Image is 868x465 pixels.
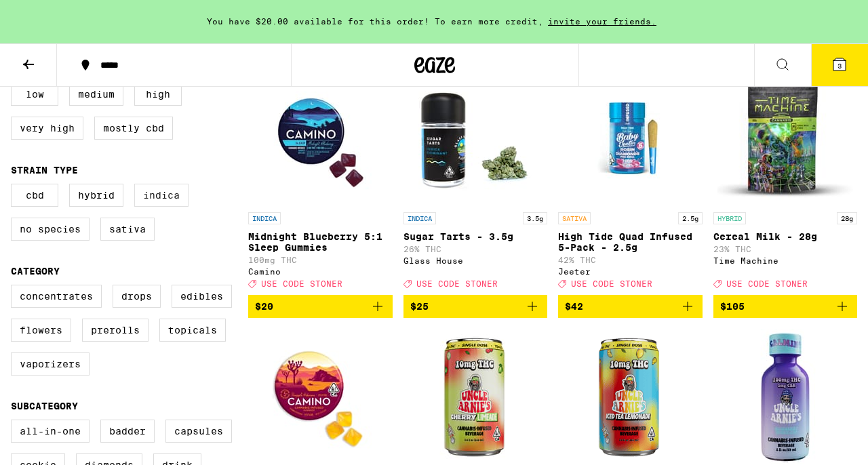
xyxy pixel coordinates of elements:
[543,17,661,26] span: invite your friends.
[523,212,547,224] p: 3.5g
[165,420,232,443] label: Capsules
[562,329,698,464] img: Uncle Arnie's - Iced Tea Lemonade 7.5oz - 10mg
[248,212,281,224] p: INDICA
[100,218,155,241] label: Sativa
[8,9,98,20] span: Hi. Need any help?
[403,245,548,254] p: 26% THC
[252,70,388,205] img: Camino - Midnight Blueberry 5:1 Sleep Gummies
[410,301,429,312] span: $25
[248,267,393,276] div: Camino
[11,83,58,106] label: Low
[713,295,858,318] button: Add to bag
[11,184,58,207] label: CBD
[11,266,60,277] legend: Category
[248,295,393,318] button: Add to bag
[558,256,703,264] p: 42% THC
[403,256,548,265] div: Glass House
[11,352,90,376] label: Vaporizers
[248,256,393,264] p: 100mg THC
[172,285,232,308] label: Edibles
[11,285,102,308] label: Concentrates
[69,83,123,106] label: Medium
[726,279,808,288] span: USE CODE STONER
[678,212,703,224] p: 2.5g
[11,218,90,241] label: No Species
[11,165,78,176] legend: Strain Type
[717,70,853,205] img: Time Machine - Cereal Milk - 28g
[837,212,857,224] p: 28g
[713,212,746,224] p: HYBRID
[113,285,161,308] label: Drops
[11,117,83,140] label: Very High
[82,319,149,342] label: Prerolls
[713,70,858,295] a: Open page for Cereal Milk - 28g from Time Machine
[837,62,842,70] span: 3
[11,319,71,342] label: Flowers
[134,184,189,207] label: Indica
[811,44,868,86] button: 3
[558,295,703,318] button: Add to bag
[408,329,543,464] img: Uncle Arnie's - Cherry Limeade 7.5oz - 10mg
[720,301,745,312] span: $105
[408,70,543,205] img: Glass House - Sugar Tarts - 3.5g
[94,117,173,140] label: Mostly CBD
[403,212,436,224] p: INDICA
[252,329,388,464] img: Camino - Pineapple Habanero Uplifting Gummies
[100,420,155,443] label: Badder
[11,401,78,411] legend: Subcategory
[558,231,703,253] p: High Tide Quad Infused 5-Pack - 2.5g
[571,279,652,288] span: USE CODE STONER
[403,231,548,242] p: Sugar Tarts - 3.5g
[403,70,548,295] a: Open page for Sugar Tarts - 3.5g from Glass House
[403,295,548,318] button: Add to bag
[159,319,226,342] label: Topicals
[207,17,543,26] span: You have $20.00 available for this order! To earn more credit,
[248,231,393,253] p: Midnight Blueberry 5:1 Sleep Gummies
[416,279,498,288] span: USE CODE STONER
[558,212,591,224] p: SATIVA
[717,329,853,464] img: Uncle Arnie's - Blueberry Night Cap 2oz Shot - 100mg
[261,279,342,288] span: USE CODE STONER
[558,267,703,276] div: Jeeter
[248,70,393,295] a: Open page for Midnight Blueberry 5:1 Sleep Gummies from Camino
[562,70,698,205] img: Jeeter - High Tide Quad Infused 5-Pack - 2.5g
[713,256,858,265] div: Time Machine
[713,245,858,254] p: 23% THC
[69,184,123,207] label: Hybrid
[713,231,858,242] p: Cereal Milk - 28g
[255,301,273,312] span: $20
[565,301,583,312] span: $42
[11,420,90,443] label: All-In-One
[558,70,703,295] a: Open page for High Tide Quad Infused 5-Pack - 2.5g from Jeeter
[134,83,182,106] label: High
